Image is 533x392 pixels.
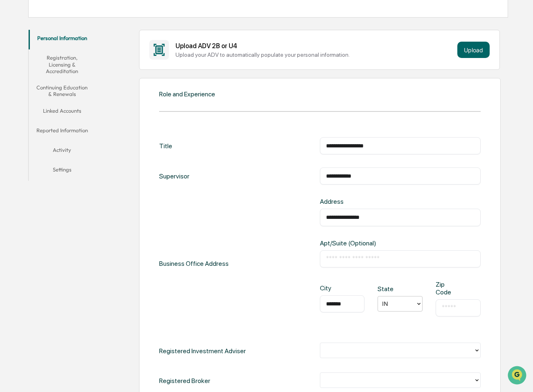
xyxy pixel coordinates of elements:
iframe: Open customer support [507,365,529,387]
div: Title [159,137,172,154]
span: Pylon [81,138,99,145]
div: State [378,285,398,293]
p: How can we help? [8,17,149,30]
a: 🗄️Attestations [56,100,105,114]
button: Continuing Education & Renewals [29,79,95,102]
div: Registered Investment Adviser [159,343,246,359]
div: Registered Broker [159,372,210,389]
input: Clear [21,37,135,46]
span: Attestations [67,103,101,111]
div: 🔎 [8,119,15,126]
img: 1746055101610-c473b297-6a78-478c-a979-82029cc54cd1 [8,62,23,77]
div: 🗄️ [59,104,66,110]
a: Powered byPylon [58,138,99,145]
div: Start new chat [28,62,134,71]
a: 🔎Data Lookup [5,115,55,130]
button: Settings [29,161,95,181]
span: Data Lookup [16,118,52,127]
div: We're available if you need us! [28,71,103,77]
button: Start new chat [139,65,149,75]
div: Supervisor [159,167,189,185]
div: Address [320,198,392,205]
button: Linked Accounts [29,102,95,122]
div: Upload your ADV to automatically populate your personal information. [175,51,454,58]
div: Apt/Suite (Optional) [320,239,392,247]
button: Registration, Licensing & Accreditation [29,49,95,79]
div: secondary tabs example [29,30,95,180]
div: Role and Experience [159,90,215,98]
button: Upload [457,42,490,58]
div: Zip Code [436,281,456,296]
div: City [320,284,340,292]
div: 🖐️ [8,104,15,110]
button: Reported Information [29,122,95,142]
div: Business Office Address [159,198,229,329]
a: 🖐️Preclearance [5,100,56,114]
button: Activity [29,142,95,161]
div: Upload ADV 2B or U4 [175,42,454,50]
button: Personal Information [29,30,95,49]
span: Preclearance [16,103,53,111]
